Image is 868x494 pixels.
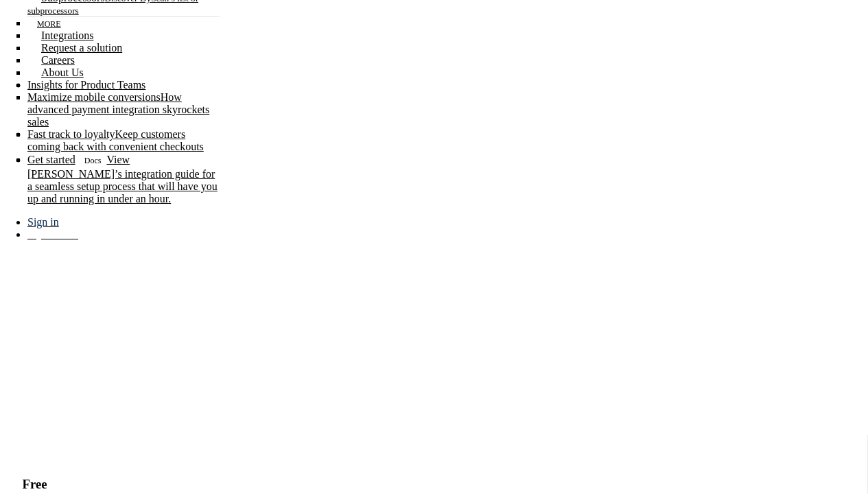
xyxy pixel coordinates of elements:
a: Request a solution [27,35,136,60]
a: Sign in [27,216,59,228]
span: Careers [41,54,75,66]
span: Request a solution [41,42,122,54]
a: About Us [27,60,97,85]
span: Get started [27,154,75,165]
a: Get startedDocsView [PERSON_NAME]’s integration guide for a seamless setup process that will have... [27,153,220,205]
span: Docs [79,153,107,168]
a: Careers [27,47,89,73]
span: View [PERSON_NAME]’s integration guide for a seamless setup process that will have you up and run... [27,154,218,204]
span: MORE [37,19,61,29]
a: Try for free [27,228,78,240]
a: Insights for Product Teams [27,79,145,91]
a: Maximize mobile conversionsHow advanced payment integration skyrockets sales [27,91,220,128]
span: Try any plan free for 30 days [370,384,497,396]
span: How advanced payment integration skyrockets sales [27,91,209,128]
span: Integrations [41,30,93,41]
a: Fast track to loyaltyKeep customers coming back with convenient checkouts [27,128,220,153]
span: Free [23,477,47,491]
span: Maximize mobile conversions [27,91,161,103]
span: Keep customers coming back with convenient checkouts [27,128,204,152]
span: About Us [41,67,84,78]
span: Fast track to loyalty [27,128,115,140]
a: MORE [27,17,220,30]
a: Integrations [27,23,107,48]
